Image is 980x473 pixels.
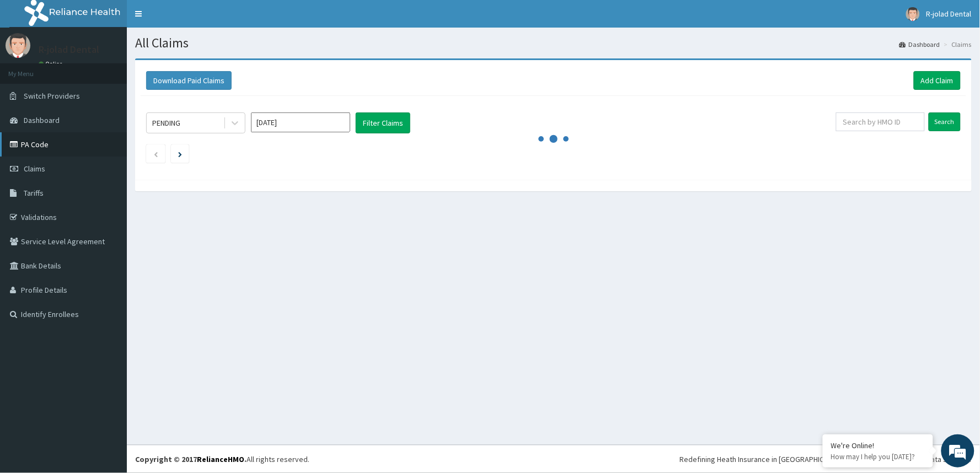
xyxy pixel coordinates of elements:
button: Filter Claims [356,112,410,133]
p: How may I help you today? [831,452,925,461]
span: Switch Providers [24,91,80,101]
div: Chat with us now [57,62,185,76]
input: Select Month and Year [251,112,350,132]
div: Redefining Heath Insurance in [GEOGRAPHIC_DATA] using Telemedicine and Data Science! [680,454,972,465]
img: User Image [906,7,920,21]
span: Claims [24,164,45,174]
img: d_794563401_company_1708531726252_794563401 [20,55,45,83]
span: We're online! [64,139,152,250]
strong: Copyright © 2017 . [135,454,247,464]
li: Claims [941,40,972,49]
input: Search [929,112,961,131]
img: User Image [6,33,30,58]
svg: audio-loading [537,122,570,155]
div: PENDING [152,117,180,128]
a: Online [39,60,65,68]
div: Minimize live chat window [181,6,207,32]
footer: All rights reserved. [127,445,980,473]
h1: All Claims [135,36,972,50]
a: RelianceHMO [197,454,244,464]
span: Dashboard [24,115,60,125]
a: Dashboard [899,40,940,49]
span: Tariffs [24,188,44,198]
span: R-jolad Dental [927,9,972,19]
button: Download Paid Claims [146,71,232,90]
a: Next page [178,149,182,159]
input: Search by HMO ID [836,112,925,131]
textarea: Type your message and hit 'Enter' [6,301,210,340]
a: Add Claim [914,71,961,90]
div: We're Online! [831,440,925,450]
a: Previous page [153,149,158,159]
p: R-jolad Dental [39,45,99,55]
